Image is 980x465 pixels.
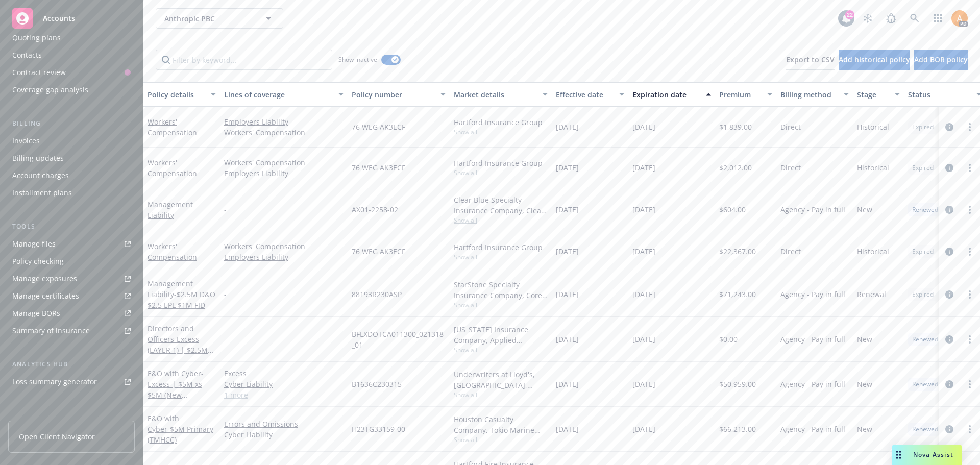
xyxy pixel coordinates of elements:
[224,389,344,400] a: 1 more
[454,117,548,128] div: Hartford Insurance Group
[964,423,976,435] a: more
[857,379,872,389] span: New
[881,8,901,29] a: Report a Bug
[454,194,548,216] div: Clear Blue Specialty Insurance Company, Clear Blue Insurance Group, Socius Insurance Services, Inc.
[719,121,752,132] span: $1,839.00
[454,253,548,261] span: Show all
[780,162,801,173] span: Direct
[912,123,934,132] span: Expired
[853,82,904,107] button: Stage
[556,162,579,173] span: [DATE]
[912,290,934,299] span: Expired
[8,410,135,421] div: Account settings
[224,157,344,168] a: Workers' Compensation
[786,55,835,64] span: Export to CSV
[454,279,548,301] div: StarStone Specialty Insurance Company, Core Specialty
[12,64,66,81] div: Contract review
[148,334,213,365] span: - Excess (LAYER 1) | $2.5M xs $2.5M
[8,288,135,304] a: Manage certificates
[943,378,955,390] a: circleInformation
[857,162,889,173] span: Historical
[914,50,968,70] button: Add BOR policy
[556,334,579,345] span: [DATE]
[556,204,579,215] span: [DATE]
[8,236,135,252] a: Manage files
[148,117,197,137] a: Workers' Compensation
[454,390,548,399] span: Show all
[943,288,955,301] a: circleInformation
[224,241,344,252] a: Workers' Compensation
[8,374,135,390] a: Loss summary generator
[224,334,227,345] span: -
[12,47,42,63] div: Contacts
[912,425,938,434] span: Renewed
[556,89,613,100] div: Effective date
[912,335,938,344] span: Renewed
[352,379,402,389] span: B1636C230315
[12,167,69,184] div: Account charges
[556,379,579,389] span: [DATE]
[12,185,72,201] div: Installment plans
[719,424,756,434] span: $66,213.00
[8,222,135,232] div: Tools
[224,168,344,179] a: Employers Liability
[780,121,801,132] span: Direct
[224,127,344,138] a: Workers' Compensation
[148,369,207,410] span: - Excess | $5M xs $5M (New [PERSON_NAME])
[8,305,135,322] a: Manage BORs
[352,162,405,173] span: 76 WEG AK3ECF
[8,323,135,339] a: Summary of insurance
[632,334,655,345] span: [DATE]
[348,82,450,107] button: Policy number
[156,8,283,29] button: Anthropic PBC
[719,334,738,345] span: $0.00
[632,379,655,389] span: [DATE]
[943,246,955,258] a: circleInformation
[352,329,446,350] span: BFLXDOTCA011300_021318_01
[8,359,135,370] div: Analytics hub
[12,323,90,339] div: Summary of insurance
[719,204,746,215] span: $604.00
[454,158,548,168] div: Hartford Insurance Group
[845,10,854,19] div: 22
[857,424,872,434] span: New
[454,435,548,444] span: Show all
[8,118,135,129] div: Billing
[780,424,845,434] span: Agency - Pay in full
[454,369,548,390] div: Underwriters at Lloyd's, [GEOGRAPHIC_DATA], [PERSON_NAME] of London, CRC Group
[143,82,220,107] button: Policy details
[780,246,801,257] span: Direct
[857,289,886,300] span: Renewal
[951,10,968,27] img: photo
[964,162,976,174] a: more
[224,429,344,440] a: Cyber Liability
[964,204,976,216] a: more
[220,82,348,107] button: Lines of coverage
[148,369,207,410] a: E&O with Cyber
[224,289,227,300] span: -
[943,204,955,216] a: circleInformation
[719,246,756,257] span: $22,367.00
[839,55,910,64] span: Add historical policy
[964,333,976,346] a: more
[454,216,548,225] span: Show all
[148,200,193,220] a: Management Liability
[8,30,135,46] a: Quoting plans
[964,378,976,390] a: more
[912,205,938,214] span: Renewed
[148,158,197,178] a: Workers' Compensation
[892,445,962,465] button: Nova Assist
[8,167,135,184] a: Account charges
[908,89,970,100] div: Status
[224,204,227,215] span: -
[8,64,135,81] a: Contract review
[715,82,776,107] button: Premium
[352,289,402,300] span: 88193R230ASP
[224,116,344,127] a: Employers Liability
[224,252,344,262] a: Employers Liability
[454,168,548,177] span: Show all
[780,204,845,215] span: Agency - Pay in full
[892,445,905,465] div: Drag to move
[719,89,761,100] div: Premium
[352,246,405,257] span: 76 WEG AK3ECF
